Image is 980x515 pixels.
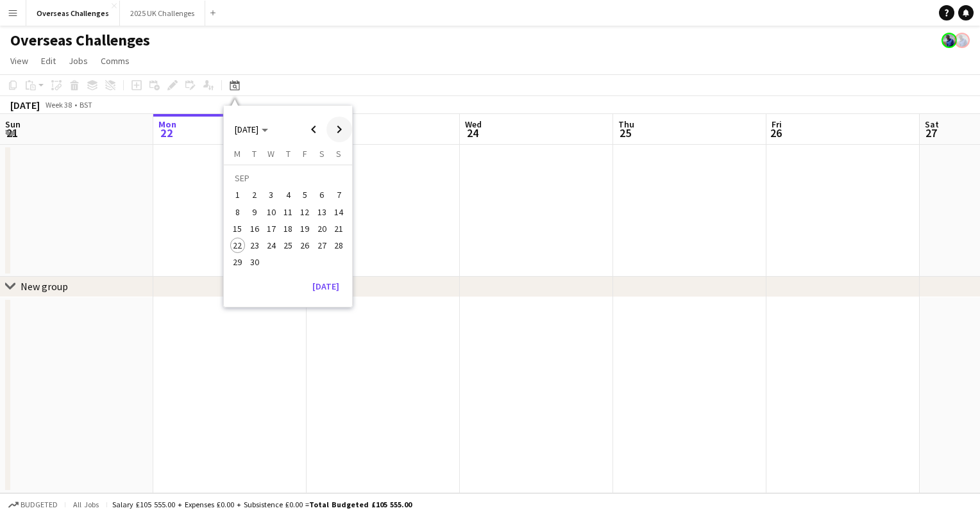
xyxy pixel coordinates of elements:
[156,126,176,140] span: 22
[298,188,313,203] span: 5
[616,126,634,140] span: 25
[69,55,88,67] span: Jobs
[246,220,262,237] button: 16-09-2025
[10,99,40,111] div: [DATE]
[3,126,21,140] span: 21
[314,204,330,220] button: 13-09-2025
[307,276,344,297] button: [DATE]
[264,188,279,203] span: 3
[229,254,246,270] button: 29-09-2025
[63,53,93,69] a: Jobs
[229,170,347,186] td: SEP
[298,204,313,220] span: 12
[925,119,939,130] span: Sat
[36,53,61,69] a: Edit
[246,186,262,203] button: 02-09-2025
[280,204,296,220] span: 11
[296,204,313,220] button: 12-09-2025
[319,148,325,159] span: S
[21,500,58,509] span: Budgeted
[10,55,28,67] span: View
[923,126,939,140] span: 27
[80,100,92,110] div: BST
[309,500,412,509] span: Total Budgeted £105 555.00
[229,186,246,203] button: 01-09-2025
[280,220,296,237] button: 18-09-2025
[280,221,296,236] span: 18
[246,254,262,270] button: 30-09-2025
[296,220,313,237] button: 19-09-2025
[229,220,246,237] button: 15-09-2025
[5,119,21,130] span: Sun
[286,148,291,159] span: T
[314,238,330,253] span: 27
[280,204,296,220] button: 11-09-2025
[314,204,330,220] span: 13
[954,33,970,48] app-user-avatar: Andy Baker
[314,220,330,237] button: 20-09-2025
[280,237,296,254] button: 25-09-2025
[314,237,330,254] button: 27-09-2025
[6,498,60,512] button: Budgeted
[96,53,135,69] a: Comms
[301,117,326,142] button: Previous month
[330,186,347,203] button: 07-09-2025
[263,237,280,254] button: 24-09-2025
[331,188,346,203] span: 7
[330,220,347,237] button: 21-09-2025
[280,186,296,203] button: 04-09-2025
[229,204,246,220] button: 08-09-2025
[247,188,262,203] span: 2
[101,55,130,67] span: Comms
[280,188,296,203] span: 4
[263,204,280,220] button: 10-09-2025
[331,204,346,220] span: 14
[120,1,205,26] button: 2025 UK Challenges
[41,55,56,67] span: Edit
[230,255,246,270] span: 29
[247,204,262,220] span: 9
[267,148,275,159] span: W
[247,221,262,236] span: 16
[772,119,782,130] span: Fri
[246,237,262,254] button: 23-09-2025
[21,280,68,293] div: New group
[229,237,246,254] button: 22-09-2025
[331,238,346,253] span: 28
[264,238,279,253] span: 24
[463,126,482,140] span: 24
[314,188,330,203] span: 6
[465,119,482,130] span: Wed
[618,119,634,130] span: Thu
[942,33,957,48] app-user-avatar: Andy Baker
[230,188,246,203] span: 1
[336,148,341,159] span: S
[5,53,33,69] a: View
[230,118,273,141] button: Choose month and year
[296,186,313,203] button: 05-09-2025
[326,117,352,142] button: Next month
[234,148,241,159] span: M
[330,204,347,220] button: 14-09-2025
[247,255,262,270] span: 30
[158,119,176,130] span: Mon
[303,148,307,159] span: F
[71,500,101,509] span: All jobs
[314,221,330,236] span: 20
[314,186,330,203] button: 06-09-2025
[10,31,150,50] h1: Overseas Challenges
[331,221,346,236] span: 21
[296,237,313,254] button: 26-09-2025
[26,1,120,26] button: Overseas Challenges
[112,500,412,509] div: Salary £105 555.00 + Expenses £0.00 + Subsistence £0.00 =
[298,221,313,236] span: 19
[263,220,280,237] button: 17-09-2025
[230,221,246,236] span: 15
[330,237,347,254] button: 28-09-2025
[42,100,74,110] span: Week 38
[230,204,246,220] span: 8
[252,148,257,159] span: T
[263,186,280,203] button: 03-09-2025
[298,238,313,253] span: 26
[264,221,279,236] span: 17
